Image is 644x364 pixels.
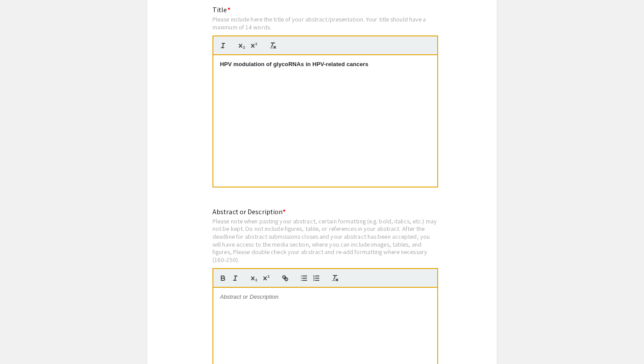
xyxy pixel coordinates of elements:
div: Please note when pasting your abstract, certain formatting (e.g. bold, italics, etc.) may not be ... [212,217,438,264]
mat-label: Abstract or Description [212,207,286,216]
strong: HPV modulation of glycoRNAs in HPV-related cancers [220,61,368,67]
div: Please include here the title of your abstract/presentation. Your title should have a maximum of ... [212,15,438,31]
mat-label: Title [212,5,230,14]
iframe: Chat [7,325,37,357]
